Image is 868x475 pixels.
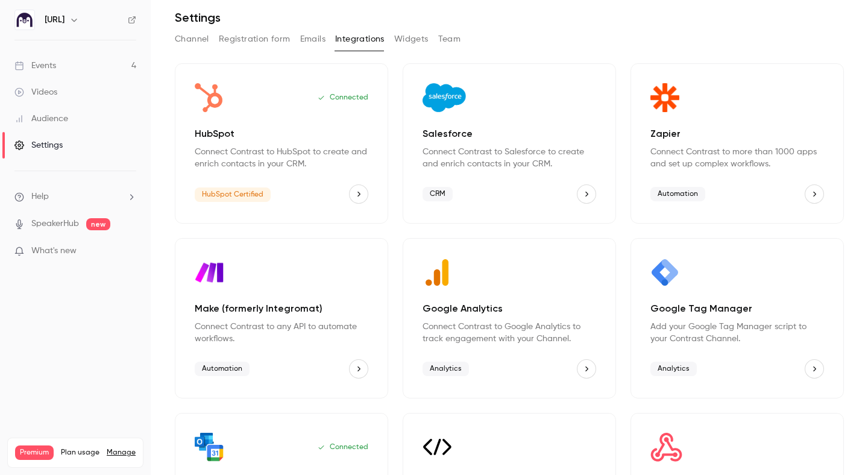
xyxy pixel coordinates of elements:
p: Google Analytics [423,301,596,316]
button: Emails [300,30,325,49]
span: Analytics [650,362,697,376]
p: Connect Contrast to Google Analytics to track engagement with your Channel. [423,321,596,345]
span: Plan usage [61,448,99,458]
button: Salesforce [577,184,596,204]
a: SpeakerHub [31,218,79,230]
h1: Settings [175,10,221,25]
span: CRM [423,187,453,201]
h6: [URL] [45,14,64,26]
button: Google Tag Manager [805,359,824,379]
p: Connect Contrast to more than 1000 apps and set up complex workflows. [650,146,824,170]
iframe: Noticeable Trigger [122,246,136,257]
div: Settings [14,139,63,151]
button: Make (formerly Integromat) [349,359,368,379]
p: Salesforce [423,127,596,141]
div: Salesforce [403,63,616,224]
button: HubSpot [349,184,368,204]
div: Make (formerly Integromat) [175,238,388,398]
span: new [86,218,110,230]
button: Google Analytics [577,359,596,379]
button: Zapier [805,184,824,204]
span: What's new [31,245,77,257]
div: Google Tag Manager [631,238,844,398]
span: Automation [195,362,250,376]
div: Zapier [631,63,844,224]
div: Google Analytics [403,238,616,398]
span: Premium [15,445,54,460]
span: Analytics [423,362,469,376]
li: help-dropdown-opener [14,190,136,203]
button: Team [438,30,461,49]
button: Widgets [394,30,429,49]
p: Make (formerly Integromat) [195,301,368,316]
img: Ed.ai [15,10,34,30]
p: Connect Contrast to HubSpot to create and enrich contacts in your CRM. [195,146,368,170]
div: Events [14,60,56,72]
p: Connected [318,442,368,452]
p: Add your Google Tag Manager script to your Contrast Channel. [650,321,824,345]
span: HubSpot Certified [195,187,271,202]
p: Google Tag Manager [650,301,824,316]
p: HubSpot [195,127,368,141]
p: Connect Contrast to any API to automate workflows. [195,321,368,345]
button: Registration form [219,30,291,49]
div: Videos [14,86,57,98]
div: HubSpot [175,63,388,224]
span: Automation [650,187,705,201]
button: Channel [175,30,209,49]
div: Audience [14,113,68,125]
button: Integrations [335,30,385,49]
p: Connected [318,93,368,102]
p: Connect Contrast to Salesforce to create and enrich contacts in your CRM. [423,146,596,170]
span: Help [31,190,49,203]
a: Manage [107,448,136,458]
p: Zapier [650,127,824,141]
